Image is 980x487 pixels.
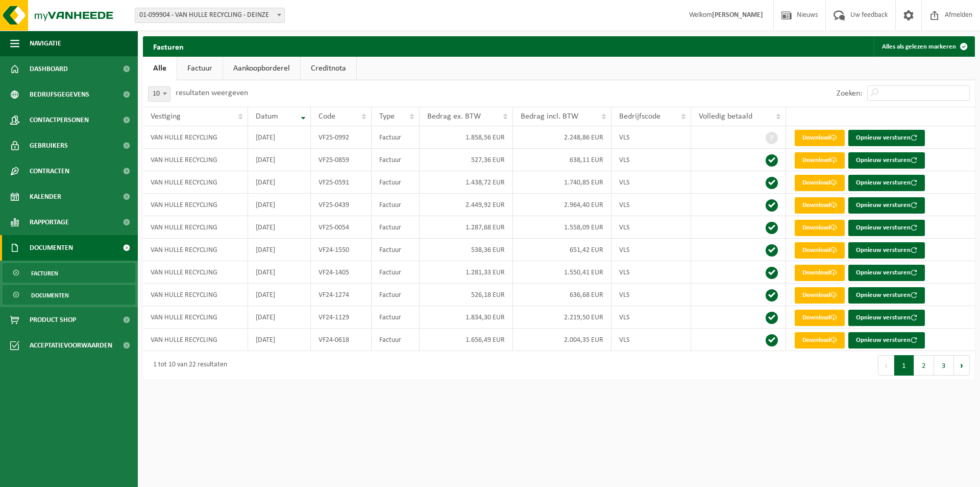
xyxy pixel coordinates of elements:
[311,126,371,149] td: VF25-0992
[420,126,513,149] td: 1.858,56 EUR
[420,194,513,216] td: 2.449,92 EUR
[248,126,311,149] td: [DATE]
[372,194,420,216] td: Factuur
[420,261,513,284] td: 1.281,33 EUR
[311,306,371,329] td: VF24-1129
[837,89,862,98] label: Zoeken:
[30,184,61,210] span: Kalender
[248,239,311,261] td: [DATE]
[30,307,76,333] span: Product Shop
[148,356,227,375] div: 1 tot 10 van 22 resultaten
[30,133,68,158] span: Gebruikers
[513,194,611,216] td: 2.964,40 EUR
[30,82,89,107] span: Bedrijfsgegevens
[135,8,284,22] span: 01-099904 - VAN HULLE RECYCLING - DEINZE
[311,261,371,284] td: VF24-1405
[848,287,925,304] button: Opnieuw versturen
[379,112,395,121] span: Type
[311,171,371,194] td: VF25-0591
[513,171,611,194] td: 1.740,85 EUR
[143,261,248,284] td: VAN HULLE RECYCLING
[301,57,356,80] a: Creditnota
[30,235,73,261] span: Documenten
[143,306,248,329] td: VAN HULLE RECYCLING
[311,149,371,171] td: VF25-0859
[311,239,371,261] td: VF24-1550
[521,112,578,121] span: Bedrag incl. BTW
[143,216,248,239] td: VAN HULLE RECYCLING
[3,285,135,305] a: Documenten
[149,87,170,101] span: 10
[513,239,611,261] td: 651,42 EUR
[143,126,248,149] td: VAN HULLE RECYCLING
[248,194,311,216] td: [DATE]
[611,306,691,329] td: VLS
[795,310,845,326] a: Download
[30,56,68,82] span: Dashboard
[513,216,611,239] td: 1.558,09 EUR
[311,194,371,216] td: VF25-0439
[248,261,311,284] td: [DATE]
[143,329,248,351] td: VAN HULLE RECYCLING
[372,261,420,284] td: Factuur
[248,329,311,351] td: [DATE]
[30,107,89,133] span: Contactpersonen
[372,329,420,351] td: Factuur
[311,284,371,306] td: VF24-1274
[611,239,691,261] td: VLS
[795,175,845,191] a: Download
[699,112,752,121] span: Volledig betaald
[30,210,69,235] span: Rapportage
[795,332,845,349] a: Download
[848,175,925,191] button: Opnieuw versturen
[513,284,611,306] td: 636,68 EUR
[248,306,311,329] td: [DATE]
[176,89,248,97] label: resultaten weergeven
[934,355,954,376] button: 3
[311,216,371,239] td: VF25-0054
[894,355,914,376] button: 1
[372,126,420,149] td: Factuur
[611,194,691,216] td: VLS
[143,36,194,56] h2: Facturen
[848,332,925,349] button: Opnieuw versturen
[420,149,513,171] td: 527,36 EUR
[513,149,611,171] td: 638,11 EUR
[848,265,925,281] button: Opnieuw versturen
[712,11,763,19] strong: [PERSON_NAME]
[30,333,112,358] span: Acceptatievoorwaarden
[795,220,845,236] a: Download
[248,284,311,306] td: [DATE]
[372,149,420,171] td: Factuur
[874,36,974,57] button: Alles als gelezen markeren
[311,329,371,351] td: VF24-0618
[513,329,611,351] td: 2.004,35 EUR
[143,284,248,306] td: VAN HULLE RECYCLING
[248,171,311,194] td: [DATE]
[513,306,611,329] td: 2.219,50 EUR
[223,57,300,80] a: Aankoopborderel
[3,263,135,283] a: Facturen
[848,242,925,259] button: Opnieuw versturen
[372,306,420,329] td: Factuur
[611,126,691,149] td: VLS
[619,112,660,121] span: Bedrijfscode
[420,239,513,261] td: 538,36 EUR
[848,130,925,146] button: Opnieuw versturen
[848,152,925,169] button: Opnieuw versturen
[878,355,894,376] button: Previous
[177,57,223,80] a: Factuur
[318,112,335,121] span: Code
[143,239,248,261] td: VAN HULLE RECYCLING
[513,126,611,149] td: 2.248,86 EUR
[513,261,611,284] td: 1.550,41 EUR
[427,112,481,121] span: Bedrag ex. BTW
[143,194,248,216] td: VAN HULLE RECYCLING
[256,112,278,121] span: Datum
[795,287,845,304] a: Download
[31,264,58,283] span: Facturen
[372,239,420,261] td: Factuur
[148,86,170,102] span: 10
[372,171,420,194] td: Factuur
[143,149,248,171] td: VAN HULLE RECYCLING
